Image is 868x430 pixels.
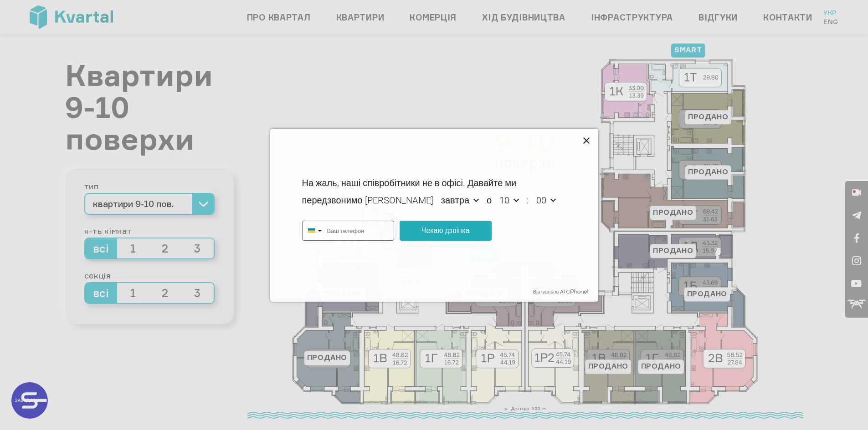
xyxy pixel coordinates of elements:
[303,221,322,240] span: Україна
[533,289,589,295] a: Віртуальна АТС
[536,195,548,206] span: 00
[322,221,394,240] input: Ваш телефон
[400,221,492,241] button: Чекаю дзвінка
[499,195,511,206] span: 10
[441,195,471,206] span: зав­тра
[302,174,566,209] div: На жаль, наші співробітники не в офісі. Давайте ми передзвонимо [PERSON_NAME] о :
